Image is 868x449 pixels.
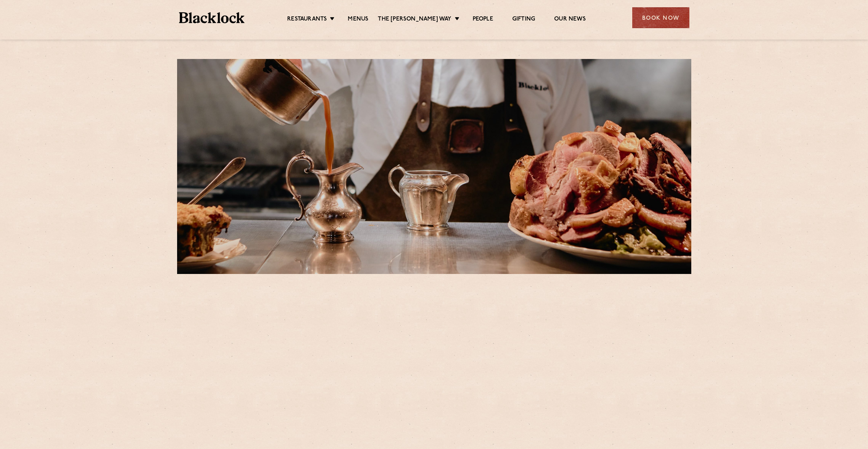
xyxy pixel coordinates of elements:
[378,16,451,24] a: The [PERSON_NAME] Way
[348,16,368,24] a: Menus
[287,16,327,24] a: Restaurants
[632,7,689,28] div: Book Now
[473,16,493,24] a: People
[512,16,535,24] a: Gifting
[554,16,586,24] a: Our News
[179,12,245,23] img: BL_Textured_Logo-footer-cropped.svg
